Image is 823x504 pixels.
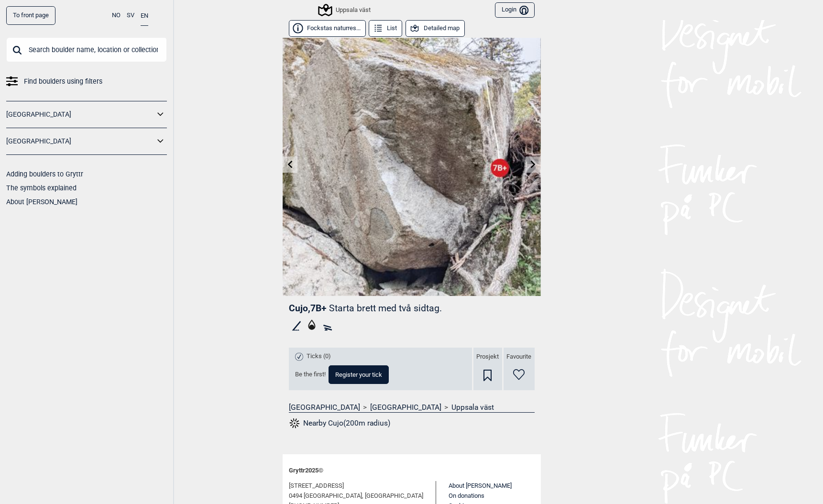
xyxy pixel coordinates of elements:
button: Nearby Cujo(200m radius) [289,417,391,429]
span: Find boulders using filters [24,75,102,88]
span: Register your tick [335,372,382,378]
a: [GEOGRAPHIC_DATA] [6,134,154,148]
button: EN [141,6,148,26]
img: Cujo [283,38,541,296]
span: [STREET_ADDRESS] [289,481,344,491]
button: NO [112,6,121,25]
a: About [PERSON_NAME] [6,198,77,206]
div: Prosjekt [473,348,502,390]
a: To front page [6,6,55,25]
nav: > > [289,403,535,412]
span: Ticks (0) [307,352,331,361]
button: Login [495,2,534,18]
a: About [PERSON_NAME] [449,482,512,489]
a: [GEOGRAPHIC_DATA] [370,403,441,412]
span: Be the first! [295,371,326,379]
button: Fockstas naturres... [289,20,366,37]
span: 0494 [GEOGRAPHIC_DATA], [GEOGRAPHIC_DATA] [289,491,423,501]
button: Register your tick [329,365,389,384]
div: Gryttr 2025 © [289,460,535,481]
button: List [369,20,402,37]
div: Uppsala väst [319,4,371,16]
span: Favourite [506,353,531,361]
a: Adding boulders to Gryttr [6,170,83,178]
a: The symbols explained [6,184,77,192]
input: Search boulder name, location or collection [6,37,167,62]
a: [GEOGRAPHIC_DATA] [289,403,360,412]
a: [GEOGRAPHIC_DATA] [6,108,154,121]
button: Detailed map [406,20,465,37]
a: On donations [449,492,484,499]
button: SV [127,6,134,25]
a: Uppsala väst [451,403,494,412]
p: Starta brett med två sidtag. [329,303,442,314]
span: Cujo , 7B+ [289,303,327,314]
a: Find boulders using filters [6,75,167,88]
